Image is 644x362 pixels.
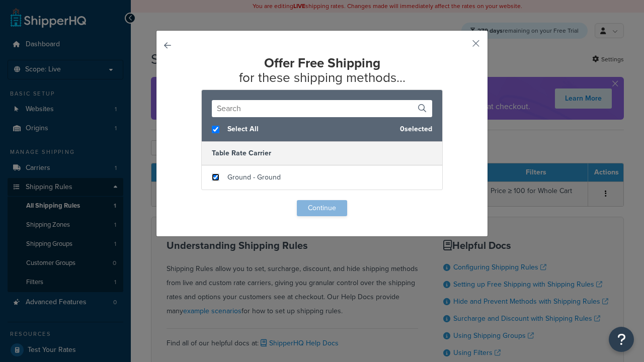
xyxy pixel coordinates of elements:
h2: for these shipping methods... [182,56,462,84]
div: 0 selected [202,117,442,142]
h5: Table Rate Carrier [202,142,442,165]
span: Select All [227,122,392,136]
span: Ground - Ground [227,172,281,183]
input: Search [212,100,432,117]
button: Open Resource Center [609,327,634,352]
strong: Offer Free Shipping [264,53,380,72]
